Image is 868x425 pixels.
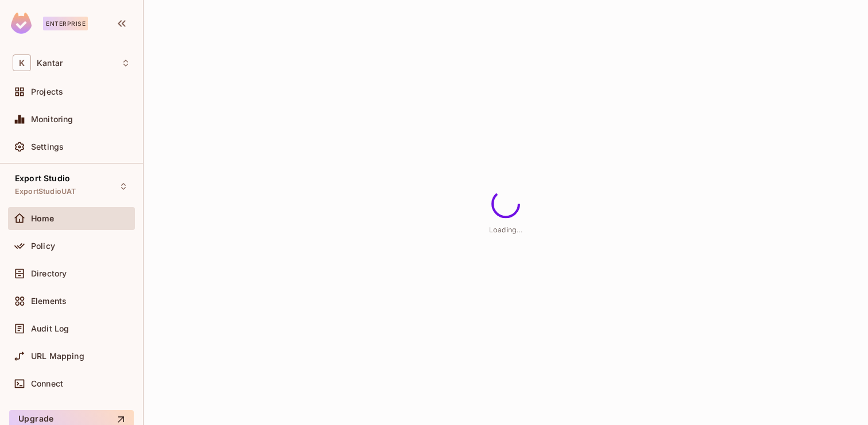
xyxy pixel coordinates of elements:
img: SReyMgAAAABJRU5ErkJggg== [11,13,32,34]
span: Home [31,214,55,223]
span: URL Mapping [31,352,84,361]
div: Enterprise [43,17,88,30]
span: Directory [31,269,67,278]
span: Export Studio [15,174,70,183]
span: Connect [31,379,63,388]
span: Settings [31,142,64,151]
span: Audit Log [31,324,69,333]
span: Monitoring [31,115,73,124]
span: Policy [31,241,55,251]
span: Projects [31,87,63,96]
span: K [13,54,31,71]
span: Loading... [489,225,522,233]
span: ExportStudioUAT [15,187,76,196]
span: Workspace: Kantar [37,59,63,68]
span: Elements [31,297,67,306]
